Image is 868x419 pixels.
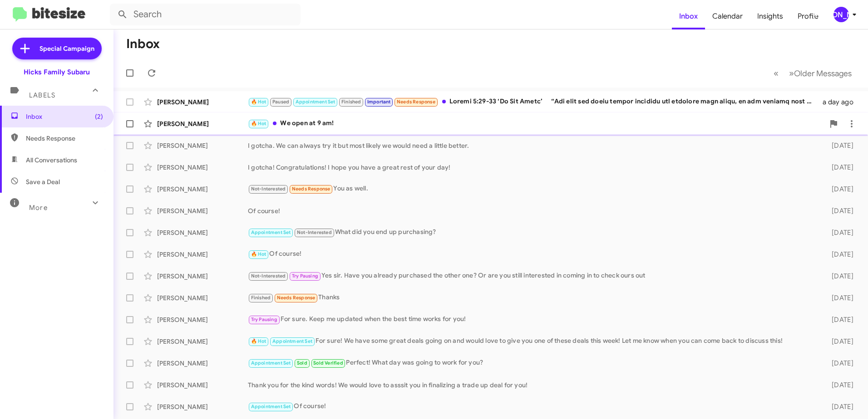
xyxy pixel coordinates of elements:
span: Try Pausing [251,317,277,322]
div: You as well. [248,184,817,194]
span: Paused [272,99,289,105]
div: [PERSON_NAME] [157,315,248,324]
div: Hicks Family Subaru [24,68,90,77]
div: Perfect! What day was going to work for you? [248,358,817,368]
div: [PERSON_NAME] [157,380,248,390]
div: For sure. Keep me updated when the best time works for you! [248,314,817,325]
div: [PERSON_NAME] [157,272,248,281]
span: Needs Response [26,134,103,143]
div: [PERSON_NAME] [833,7,849,22]
span: Not-Interested [297,229,332,235]
h1: Inbox [126,37,160,51]
button: Next [784,64,857,83]
span: Appointment Set [251,360,291,366]
div: [DATE] [817,250,861,259]
div: [DATE] [817,337,861,346]
span: Needs Response [292,186,330,192]
a: Inbox [672,3,705,29]
span: » [789,68,794,79]
div: Thank you for the kind words! We would love to asssit you in finalizing a trade up deal for you! [248,380,817,390]
span: 🔥 Hot [251,251,266,257]
span: More [29,204,48,212]
span: Try Pausing [292,273,318,279]
span: Needs Response [277,295,316,301]
div: [PERSON_NAME] [157,97,248,107]
a: Insights [750,3,790,29]
div: Loremi 5:29-33 ‘Do Sit Ametc’ “Adi elit sed doeiu tempor incididu utl etdolore magn aliqu, en adm... [248,97,817,107]
span: « [774,68,779,79]
a: Calendar [705,3,750,29]
span: 🔥 Hot [251,338,266,344]
span: Not-Interested [251,186,286,192]
span: Sold Verified [313,360,343,366]
span: Important [367,99,391,105]
span: Save a Deal [26,177,60,186]
span: All Conversations [26,156,77,165]
div: a day ago [817,97,861,107]
nav: Page navigation example [769,64,857,83]
div: [DATE] [817,402,861,411]
div: [DATE] [817,293,861,302]
button: Previous [768,64,784,83]
div: I gotcha! Congratulations! I hope you have a great rest of your day! [248,163,817,172]
span: 🔥 Hot [251,99,266,105]
a: Profile [790,3,826,29]
div: [PERSON_NAME] [157,141,248,150]
div: [PERSON_NAME] [157,359,248,368]
span: Not-Interested [251,273,286,279]
div: Of course! [248,249,817,259]
div: [PERSON_NAME] [157,293,248,302]
span: 🔥 Hot [251,121,266,127]
div: For sure! We have some great deals going on and would love to give you one of these deals this we... [248,336,817,346]
span: Special Campaign [39,44,94,53]
div: [PERSON_NAME] [157,337,248,346]
div: [DATE] [817,228,861,237]
div: [PERSON_NAME] [157,163,248,172]
span: Appointment Set [251,229,291,235]
div: What did you end up purchasing? [248,227,817,238]
div: Of course! [248,206,817,215]
span: Older Messages [794,68,852,78]
div: [DATE] [817,141,861,150]
span: Appointment Set [251,404,291,409]
span: Needs Response [397,99,435,105]
div: Yes sir. Have you already purchased the other one? Or are you still interested in coming in to ch... [248,271,817,281]
span: Finished [341,99,361,105]
span: Finished [251,295,271,301]
div: Thanks [248,292,817,303]
div: [DATE] [817,206,861,215]
a: Special Campaign [12,38,102,59]
div: [DATE] [817,380,861,390]
span: (2) [95,112,103,121]
div: [PERSON_NAME] [157,228,248,237]
div: [PERSON_NAME] [157,402,248,411]
div: [PERSON_NAME] [157,185,248,194]
span: Appointment Set [296,99,335,105]
div: [DATE] [817,359,861,368]
div: [DATE] [817,185,861,194]
div: [PERSON_NAME] [157,250,248,259]
span: Appointment Set [272,338,312,344]
button: [PERSON_NAME] [826,7,858,22]
div: [PERSON_NAME] [157,206,248,215]
div: [DATE] [817,272,861,281]
span: Sold [297,360,307,366]
div: We open at 9 am! [248,118,824,129]
div: [PERSON_NAME] [157,119,248,128]
div: [DATE] [817,315,861,324]
span: Labels [29,91,55,99]
span: Inbox [26,112,103,121]
input: Search [110,4,301,25]
div: [DATE] [817,163,861,172]
div: I gotcha. We can always try it but most likely we would need a little better. [248,141,817,150]
div: Of course! [248,401,817,412]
